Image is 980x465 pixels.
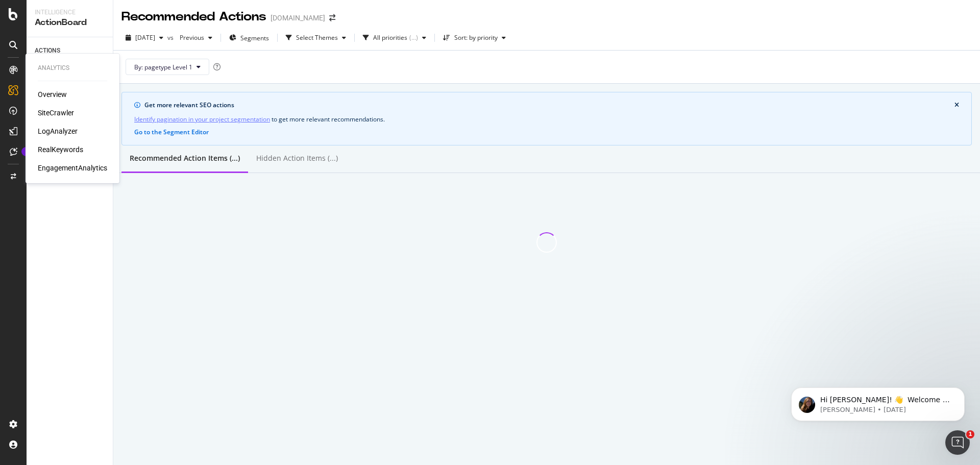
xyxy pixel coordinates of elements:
[952,100,962,111] button: close banner
[35,45,60,56] div: ACTIONS
[126,59,209,75] button: By: pagetype Level 1
[35,45,106,56] a: ACTIONS
[121,30,167,46] button: [DATE]
[359,30,430,46] button: All priorities(...)
[256,153,338,163] div: Hidden Action Items (...)
[776,366,980,437] iframe: Intercom notifications message
[439,30,510,46] button: Sort: by priority
[176,30,216,46] button: Previous
[130,153,240,163] div: Recommended Action Items (...)
[373,35,407,41] div: All priorities
[296,35,338,41] div: Select Themes
[38,89,67,100] a: Overview
[134,114,959,125] div: to get more relevant recommendations .
[21,147,31,156] div: Tooltip anchor
[329,14,335,21] div: arrow-right-arrow-left
[966,430,974,438] span: 1
[38,126,78,136] a: LogAnalyzer
[454,35,498,41] div: Sort: by priority
[134,114,270,125] a: Identify pagination in your project segmentation
[38,108,74,118] a: SiteCrawler
[167,33,176,42] span: vs
[176,33,204,42] span: Previous
[35,17,105,29] div: ActionBoard
[38,163,107,173] a: EngagementAnalytics
[121,8,266,26] div: Recommended Actions
[38,64,107,72] div: Analytics
[225,30,273,46] button: Segments
[135,33,155,42] span: 2025 Apr. 2nd
[945,430,970,455] iframe: Intercom live chat
[282,30,350,46] button: Select Themes
[134,63,192,71] span: By: pagetype Level 1
[134,129,209,136] button: Go to the Segment Editor
[271,13,325,23] div: [DOMAIN_NAME]
[409,35,418,41] div: ( ... )
[121,92,972,145] div: info banner
[38,144,83,155] a: RealKeywords
[240,34,269,42] span: Segments
[144,101,954,110] div: Get more relevant SEO actions
[35,8,105,17] div: Intelligence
